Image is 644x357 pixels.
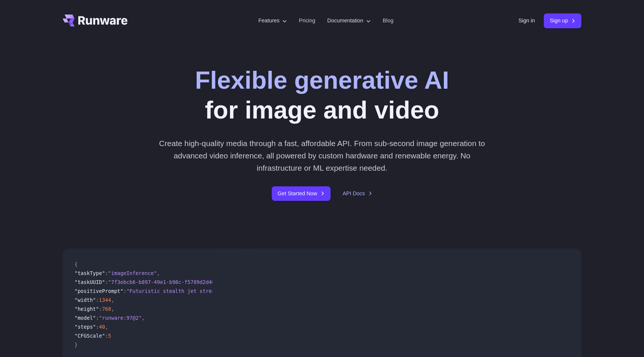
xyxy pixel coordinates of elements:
span: "width" [75,297,96,303]
span: : [105,279,108,285]
span: { [75,261,78,267]
span: "Futuristic stealth jet streaking through a neon-lit cityscape with glowing purple exhaust" [126,288,404,294]
label: Documentation [327,16,371,25]
span: "taskType" [75,270,105,276]
span: "CFGScale" [75,333,105,339]
a: Get Started Now [272,186,331,201]
span: : [99,306,102,312]
span: : [96,297,99,303]
span: : [123,288,126,294]
span: , [111,297,114,303]
span: "imageInference" [108,270,157,276]
span: , [105,324,108,330]
a: Go to / [63,15,127,26]
span: 768 [102,306,111,312]
label: Features [258,16,287,25]
span: "7f3ebcb6-b897-49e1-b98c-f5789d2d40d7" [108,279,224,285]
span: , [111,306,114,312]
a: Sign up [544,13,581,28]
span: : [96,324,99,330]
span: "height" [75,306,99,312]
span: "runware:97@2" [99,315,142,321]
a: Sign in [518,16,535,25]
span: : [96,315,99,321]
a: Blog [383,16,394,25]
span: , [157,270,160,276]
span: } [75,342,78,348]
span: 1344 [99,297,111,303]
a: API Docs [342,189,372,198]
span: "taskUUID" [75,279,105,285]
a: Pricing [299,16,315,25]
span: "steps" [75,324,96,330]
p: Create high-quality media through a fast, affordable API. From sub-second image generation to adv... [156,137,488,174]
h1: for image and video [195,66,449,125]
span: : [105,333,108,339]
span: : [105,270,108,276]
span: 40 [99,324,105,330]
span: "positivePrompt" [75,288,123,294]
strong: Flexible generative AI [195,66,449,94]
span: , [142,315,145,321]
span: 5 [108,333,111,339]
span: "model" [75,315,96,321]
